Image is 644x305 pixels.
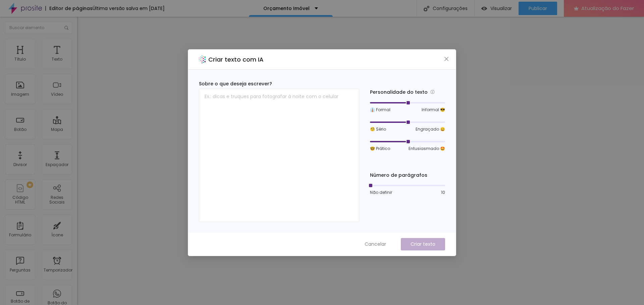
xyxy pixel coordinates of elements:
[44,267,72,273] font: Temporizador
[370,146,390,151] font: 🤓 Prático
[444,56,449,62] span: fechar
[208,55,264,64] font: Criar texto com IA
[51,232,63,238] font: Ícone
[12,195,28,205] font: Código HTML
[49,195,65,205] font: Redes Sociais
[481,6,487,11] img: view-1.svg
[422,107,445,112] font: Informal 😎
[46,162,68,167] font: Espaçador
[370,172,427,178] font: Número de parágrafos
[433,5,468,12] font: Configurações
[370,89,428,95] font: Personalidade do texto
[199,80,272,87] font: Sobre o que deseja escrever?
[529,5,547,12] font: Publicar
[490,5,512,12] font: Visualizar
[51,127,63,132] font: Mapa
[370,107,390,112] font: 👔 Formal
[51,91,63,97] font: Vídeo
[52,56,62,62] font: Texto
[263,5,310,12] font: Orçamento Imóvel
[401,238,445,250] button: Criar texto
[93,5,165,12] font: Última versão salva em [DATE]
[49,5,93,12] font: Editor de páginas
[13,162,27,167] font: Divisor
[424,6,429,11] img: Ícone
[409,146,445,151] font: Entusiasmado 🤩
[441,189,445,195] font: 10
[64,26,68,30] img: Ícone
[365,241,386,247] font: Cancelar
[581,5,634,12] font: Atualização do Fazer
[77,17,644,305] iframe: Editor
[519,2,557,15] button: Publicar
[10,267,31,273] font: Perguntas
[14,127,26,132] font: Botão
[358,238,393,250] button: Cancelar
[416,126,445,132] font: Engraçado 😄
[443,55,450,62] button: Fechar
[9,232,31,238] font: Formulário
[475,2,519,15] button: Visualizar
[370,189,392,195] font: Não definir
[5,22,72,34] input: Buscar elemento
[370,126,386,132] font: 🧐 Sério
[14,56,26,62] font: Título
[11,91,29,97] font: Imagem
